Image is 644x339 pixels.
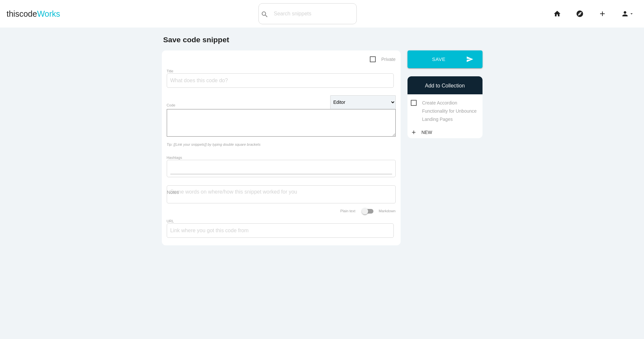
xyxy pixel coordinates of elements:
a: thiscodeWorks [7,3,60,24]
i: home [553,3,561,24]
label: Code [167,103,176,107]
label: Plain text Markdown [340,209,396,213]
span: Works [37,9,60,18]
input: What does this code do? [167,73,394,88]
i: add [598,3,606,24]
i: arrow_drop_down [629,3,634,24]
i: Tip: [[Link your snippets]] by typing double square brackets [167,142,261,146]
label: Title [167,69,174,73]
i: explore [576,3,584,24]
button: search [259,4,271,24]
i: search [261,4,269,25]
label: URL [167,219,174,223]
input: Link where you got this code from [167,223,394,238]
a: addNew [411,126,436,138]
i: person [621,3,629,24]
h6: Add to Collection [411,83,479,89]
b: Save code snippet [163,35,229,44]
i: add [411,126,417,138]
span: Private [370,55,396,64]
label: Hashtags [167,156,182,160]
label: Notes [167,190,179,195]
span: Create Accordion Functionality for Unbounce Landing Pages [411,99,479,107]
button: sendSave [407,50,483,68]
i: send [466,50,473,68]
input: Search snippets [271,7,356,21]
